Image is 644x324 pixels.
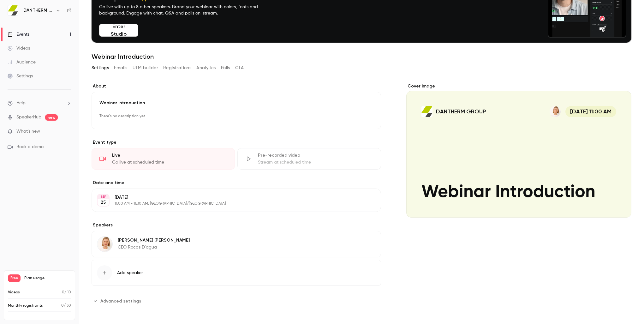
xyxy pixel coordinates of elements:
div: Stream at scheduled time [258,159,373,165]
div: Settings [8,73,33,79]
span: Add speaker [117,270,143,276]
span: Advanced settings [100,298,141,304]
p: / 10 [62,290,71,295]
div: LiveGo live at scheduled time [92,148,235,170]
button: Advanced settings [92,296,145,306]
p: [PERSON_NAME] [PERSON_NAME] [118,237,190,243]
li: help-dropdown-opener [8,100,71,106]
button: Analytics [196,63,216,73]
div: Mariana Lopes[PERSON_NAME] [PERSON_NAME]CEO Rocas D'agua [92,231,381,257]
button: CTA [235,63,244,73]
p: Go live with up to 8 other speakers. Brand your webinar with colors, fonts and background. Engage... [99,4,273,16]
span: Free [8,274,21,282]
section: Advanced settings [92,296,381,306]
p: Webinar Introduction [99,100,373,106]
div: Go live at scheduled time [112,159,227,165]
label: Cover image [406,83,631,89]
div: Pre-recorded video [258,152,373,159]
p: 25 [101,199,106,206]
button: Settings [92,63,109,73]
span: 0 [62,291,64,294]
p: 11:00 AM - 11:30 AM, [GEOGRAPHIC_DATA]/[GEOGRAPHIC_DATA] [115,201,348,206]
h6: DANTHERM GROUP [23,7,53,14]
img: DANTHERM GROUP [8,5,18,15]
button: Registrations [163,63,191,73]
button: Polls [221,63,230,73]
p: CEO Rocas D'agua [118,244,190,250]
p: Event type [92,139,381,146]
p: [DATE] [115,194,348,201]
button: UTM builder [133,63,158,73]
p: There's no description yet [99,111,373,121]
span: What's new [16,128,40,135]
label: Date and time [92,180,381,186]
p: Videos [8,290,20,295]
a: SpeakerHub [16,114,41,121]
label: About [92,83,381,89]
p: Monthly registrants [8,303,43,309]
label: Speakers [92,222,381,228]
div: SEP [98,195,109,199]
img: Mariana Lopes [97,237,112,252]
button: Emails [114,63,127,73]
div: Audience [8,59,36,65]
p: / 30 [61,303,71,309]
span: Book a demo [16,144,44,150]
h1: Webinar Introduction [92,53,631,60]
div: Pre-recorded videoStream at scheduled time [237,148,381,170]
button: Add speaker [92,260,381,286]
section: Cover image [406,83,631,218]
div: Live [112,152,227,159]
div: Events [8,31,29,38]
span: new [45,114,58,121]
span: Help [16,100,26,106]
button: Enter Studio [99,24,138,37]
span: 0 [61,304,64,308]
span: Plan usage [24,276,71,281]
iframe: Noticeable Trigger [64,129,71,135]
div: Videos [8,45,30,51]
